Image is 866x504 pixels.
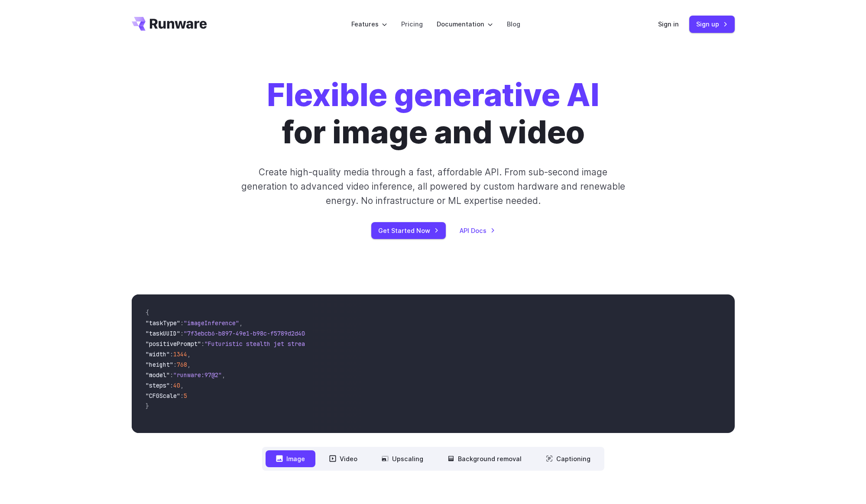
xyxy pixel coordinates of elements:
[204,340,520,348] span: "Futuristic stealth jet streaking through a neon-lit cityscape with glowing purple exhaust"
[201,340,204,348] span: :
[170,371,173,379] span: :
[239,319,243,327] span: ,
[437,19,493,29] label: Documentation
[267,76,600,113] strong: Flexible generative AI
[170,381,173,389] span: :
[173,381,180,389] span: 40
[689,16,735,32] a: Sign up
[146,340,201,348] span: "positivePrompt"
[187,361,191,368] span: ,
[132,17,207,31] a: Go to /
[240,165,626,208] p: Create high-quality media through a fast, affordable API. From sub-second image generation to adv...
[146,402,149,410] span: }
[146,371,170,379] span: "model"
[371,222,446,239] a: Get Started Now
[658,19,679,29] a: Sign in
[173,350,187,358] span: 1344
[146,350,170,358] span: "width"
[146,361,173,368] span: "height"
[146,381,170,389] span: "steps"
[146,330,180,337] span: "taskUUID"
[401,19,423,29] a: Pricing
[437,450,532,467] button: Background removal
[146,392,180,400] span: "CFGScale"
[319,450,368,467] button: Video
[184,319,239,327] span: "imageInference"
[177,361,187,368] span: 768
[266,450,315,467] button: Image
[351,19,387,29] label: Features
[371,450,434,467] button: Upscaling
[180,392,184,400] span: :
[180,381,184,389] span: ,
[170,350,173,358] span: :
[222,371,225,379] span: ,
[184,330,315,337] span: "7f3ebcb6-b897-49e1-b98c-f5789d2d40d7"
[180,330,184,337] span: :
[173,371,222,379] span: "runware:97@2"
[146,319,180,327] span: "taskType"
[267,76,600,151] h1: for image and video
[187,350,191,358] span: ,
[173,361,177,368] span: :
[535,450,601,467] button: Captioning
[507,19,520,29] a: Blog
[146,309,149,317] span: {
[184,392,187,400] span: 5
[180,319,184,327] span: :
[460,226,495,236] a: API Docs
